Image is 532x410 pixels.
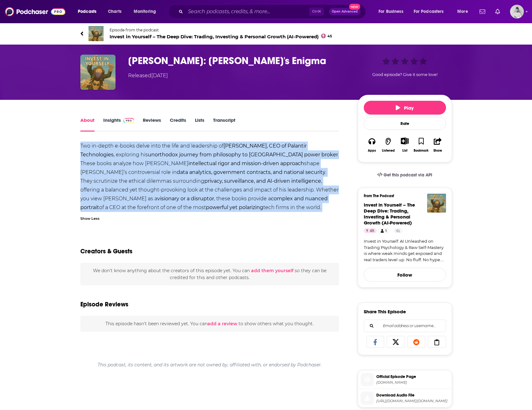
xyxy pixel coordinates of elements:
[129,7,164,17] button: open menu
[251,268,293,273] button: add them yourself
[376,374,449,380] span: Official Episode Page
[410,7,453,17] button: open menu
[453,7,476,17] button: open menu
[429,133,446,156] button: Share
[128,55,348,67] h1: Alex Karp: Palantir's Enigma
[361,391,449,405] a: Download Audio File[URL][DOMAIN_NAME][DOMAIN_NAME]
[80,55,116,90] img: Alex Karp: Palantir's Enigma
[364,309,406,315] h3: Share This Episode
[78,7,96,16] span: Podcasts
[80,142,339,212] div: Two in-depth e-books delve into the life and leadership of , exploring his . These books analyze ...
[364,228,377,233] a: 45
[385,228,387,234] span: 1
[110,34,332,40] span: Invest in Yourself – The Deep Dive: Trading, Investing & Personal Growth (AI-Powered)
[369,320,441,332] input: Email address or username...
[402,148,407,153] div: List
[128,72,168,79] div: Released [DATE]
[332,10,358,13] span: Open Advanced
[428,336,446,348] a: Copy Link
[427,194,446,213] img: Invest in Yourself – The Deep Dive: Trading, Investing & Personal Growth (AI-Powered)
[493,6,502,17] a: Show notifications dropdown
[510,5,524,19] span: Logged in as onsibande
[80,300,128,308] h3: Episode Reviews
[80,26,452,41] a: Invest in Yourself – The Deep Dive: Trading, Investing & Personal Growth (AI-Powered)Episode from...
[376,380,449,385] span: podcasters.spotify.com
[110,28,332,32] span: Episode from the podcast
[457,7,468,16] span: More
[433,149,442,153] div: Share
[80,117,94,132] a: About
[364,202,415,226] a: Invest in Yourself – The Deep Dive: Trading, Investing & Personal Growth (AI-Powered)
[148,152,338,158] strong: unorthodox journey from philosophy to [GEOGRAPHIC_DATA] power broker
[368,149,376,153] div: Apps
[213,117,235,132] a: Transcript
[370,228,374,234] span: 45
[374,7,411,17] button: open menu
[387,336,405,348] a: Share on X/Twitter
[309,8,324,16] span: Ctrl K
[414,7,444,16] span: For Podcasters
[89,26,104,41] img: Invest in Yourself – The Deep Dive: Trading, Investing & Personal Growth (AI-Powered)
[195,117,204,132] a: Lists
[364,101,446,115] button: Play
[80,357,339,373] div: This podcast, its content, and its artwork are not owned by, affiliated with, or endorsed by Podc...
[413,133,429,156] button: Bookmark
[510,5,524,19] button: Show profile menu
[73,7,105,17] button: open menu
[361,373,449,386] a: Official Episode Page[DOMAIN_NAME]
[204,178,321,184] strong: privacy, surveillance, and AI-driven intelligence
[93,268,326,280] span: We don't know anything about the creators of this episode yet . You can so they can be credited f...
[177,169,325,175] strong: data analytics, government contracts, and national security
[366,336,384,348] a: Share on Facebook
[349,4,360,10] span: New
[379,7,403,16] span: For Business
[477,6,488,17] a: Show notifications dropdown
[207,320,237,327] button: add a review
[103,117,134,132] a: InsightsPodchaser Pro
[206,204,263,210] strong: powerful yet polarizing
[510,5,524,19] img: User Profile
[364,238,446,263] a: Invest in Yourself: AI Unleashed on Trading Psychology & Raw Self-Mastery is where weak minds get...
[157,196,214,202] strong: visionary or a disruptor
[372,72,438,77] span: Good episode? Give it some love!
[134,7,156,16] span: Monitoring
[407,336,426,348] a: Share on Reddit
[364,117,446,130] div: Rate
[376,399,449,403] span: https://anchor.fm/s/fc8bb648/podcast/play/97835368/https%3A%2F%2Fd3ctxlq1ktw2nl.cloudfront.net%2F...
[170,117,186,132] a: Credits
[123,118,134,123] img: Podchaser Pro
[364,268,446,282] button: Follow
[414,149,428,153] div: Bookmark
[364,194,441,198] h3: From The Podcast
[372,167,438,183] a: Get this podcast via API
[108,7,121,16] span: Charts
[174,4,372,19] div: Search podcasts, credits, & more...
[380,133,396,156] button: Listened
[376,392,449,398] span: Download Audio File
[329,8,361,15] button: Open AdvancedNew
[396,133,413,156] div: Show More ButtonList
[104,7,125,17] a: Charts
[364,320,446,332] div: Search followers
[378,228,389,233] a: 1
[143,117,161,132] a: Reviews
[396,105,414,111] span: Play
[364,133,380,156] button: Apps
[398,138,411,144] button: Show More Button
[384,172,432,178] span: Get this podcast via API
[327,35,332,38] span: 45
[382,149,395,153] div: Listened
[188,160,304,166] strong: intellectual rigor and mission-driven approach
[105,321,314,326] span: This episode hasn't been reviewed yet. You can to show others what you thought.
[80,247,132,255] h2: Creators & Guests
[185,7,309,17] input: Search podcasts, credits, & more...
[5,6,65,18] img: Podchaser - Follow, Share and Rate Podcasts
